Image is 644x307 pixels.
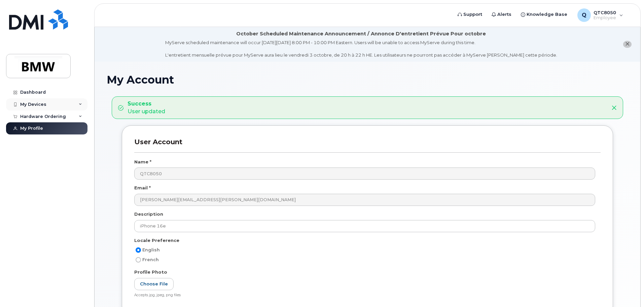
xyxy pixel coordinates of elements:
[623,41,632,48] button: close notification
[134,293,595,298] div: Accepts jpg, jpeg, png files
[136,247,141,253] input: English
[128,100,165,108] strong: Success
[134,211,163,217] label: Description
[134,138,601,152] h3: User Account
[128,100,165,116] div: User updated
[134,269,167,275] label: Profile Photo
[615,278,639,302] iframe: Messenger Launcher
[107,74,628,86] h1: My Account
[134,237,179,244] label: Locale Preference
[134,185,151,191] label: Email *
[236,30,486,37] div: October Scheduled Maintenance Announcement / Annonce D'entretient Prévue Pour octobre
[134,159,151,165] label: Name *
[136,257,141,263] input: French
[142,257,159,262] span: French
[142,247,160,252] span: English
[165,39,557,58] div: MyServe scheduled maintenance will occur [DATE][DATE] 8:00 PM - 10:00 PM Eastern. Users will be u...
[134,278,174,290] label: Choose File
